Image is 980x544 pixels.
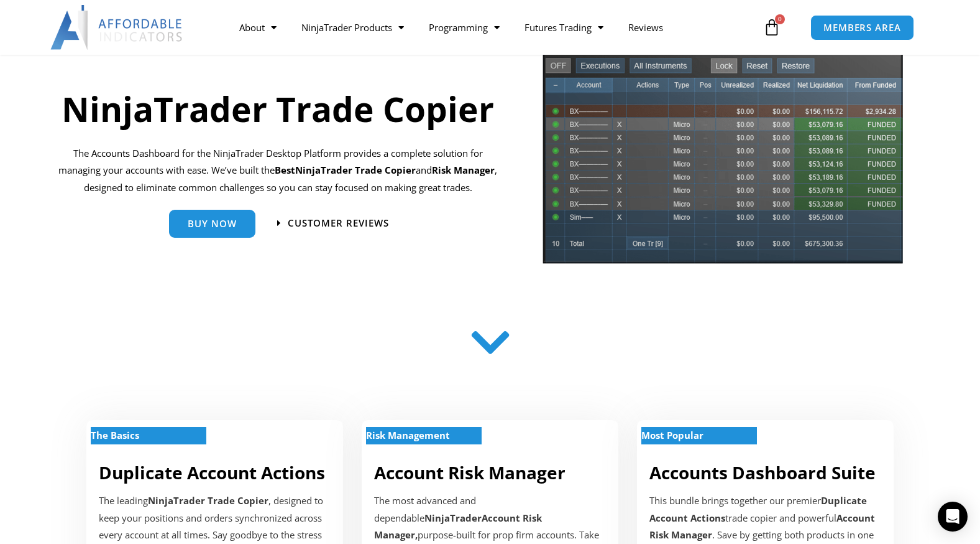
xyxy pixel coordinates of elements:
strong: NinjaTrader Trade Copier [295,164,416,176]
div: Open Intercom Messenger [938,502,968,532]
a: Duplicate Account Actions [99,461,325,484]
a: Accounts Dashboard Suite [649,461,876,484]
strong: Most Popular [641,429,703,441]
a: Futures Trading [512,13,616,42]
h1: NinjaTrader Trade Copier [52,85,504,133]
b: Best [275,164,295,176]
span: Customer Reviews [288,218,389,228]
a: Programming [416,13,512,42]
img: LogoAI | Affordable Indicators – NinjaTrader [50,5,184,50]
span: 0 [775,14,785,24]
a: 0 [744,9,799,45]
p: The Accounts Dashboard for the NinjaTrader Desktop Platform provides a complete solution for mana... [52,145,504,197]
strong: Duplicate Account Actions [649,494,867,524]
a: Customer Reviews [277,218,389,228]
a: Account Risk Manager [374,461,566,484]
strong: Risk Manager [432,164,495,176]
strong: The Basics [91,429,139,441]
strong: Account Risk Manager, [374,512,542,542]
a: MEMBERS AREA [810,15,914,40]
nav: Menu [227,13,760,42]
span: Buy Now [188,219,237,228]
strong: Risk Management [366,429,450,441]
img: tradecopier | Affordable Indicators – NinjaTrader [541,52,904,274]
a: Buy Now [169,210,255,238]
a: About [227,13,289,42]
a: Reviews [616,13,675,42]
a: NinjaTrader Products [289,13,416,42]
strong: NinjaTrader Trade Copier [148,494,268,507]
span: MEMBERS AREA [823,23,901,32]
strong: NinjaTrader [424,512,482,524]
